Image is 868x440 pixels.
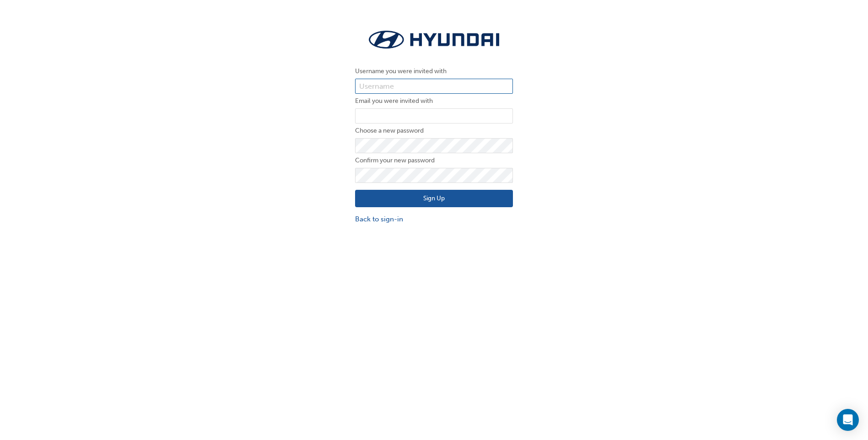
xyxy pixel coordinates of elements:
label: Confirm your new password [355,155,513,166]
label: Email you were invited with [355,96,513,107]
a: Back to sign-in [355,214,513,225]
label: Choose a new password [355,125,513,136]
label: Username you were invited with [355,66,513,77]
div: Open Intercom Messenger [837,409,859,431]
img: Trak [355,27,513,52]
button: Sign Up [355,190,513,207]
input: Username [355,79,513,94]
